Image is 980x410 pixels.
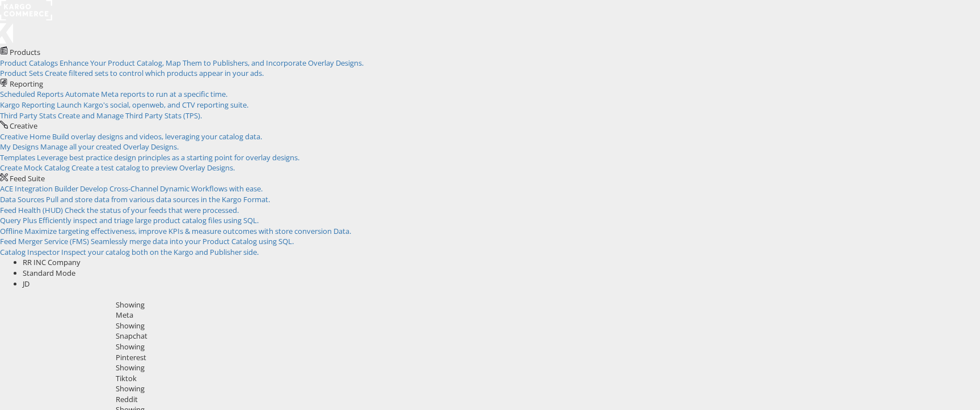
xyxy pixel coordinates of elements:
span: Products [10,47,40,57]
span: Automate Meta reports to run at a specific time. [65,89,227,99]
span: Standard Mode [23,268,75,278]
span: Seamlessly merge data into your Product Catalog using SQL. [91,236,294,246]
span: Create filtered sets to control which products appear in your ads. [45,68,264,78]
div: Meta [116,310,972,321]
span: Maximize targeting effectiveness, improve KPIs & measure outcomes with store conversion Data. [24,226,351,236]
div: Tiktok [116,373,972,384]
span: Create a test catalog to preview Overlay Designs. [71,163,235,173]
div: Showing [116,362,972,373]
span: Manage all your created Overlay Designs. [40,142,179,152]
span: JD [23,279,29,289]
span: Build overlay designs and videos, leveraging your catalog data. [52,131,262,142]
div: Showing [116,384,972,395]
span: Creative [10,121,37,131]
span: Reporting [10,79,43,89]
div: Pinterest [116,352,972,363]
span: Develop Cross-Channel Dynamic Workflows with ease. [80,183,263,194]
div: Showing [116,341,972,352]
div: Snapchat [116,331,972,342]
span: Create and Manage Third Party Stats (TPS). [58,110,202,121]
span: Launch Kargo's social, openweb, and CTV reporting suite. [57,100,248,110]
span: Enhance Your Product Catalog, Map Them to Publishers, and Incorporate Overlay Designs. [60,58,364,68]
span: Feed Suite [10,173,45,183]
span: Leverage best practice design principles as a starting point for overlay designs. [37,152,299,163]
span: Check the status of your feeds that were processed. [65,205,239,215]
div: Showing [116,300,972,310]
span: RR INC Company [23,257,81,267]
span: Efficiently inspect and triage large product catalog files using SQL. [39,215,259,225]
span: Inspect your catalog both on the Kargo and Publisher side. [61,247,259,257]
div: Reddit [116,394,972,405]
div: Showing [116,321,972,331]
span: Pull and store data from various data sources in the Kargo Format. [46,194,270,204]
